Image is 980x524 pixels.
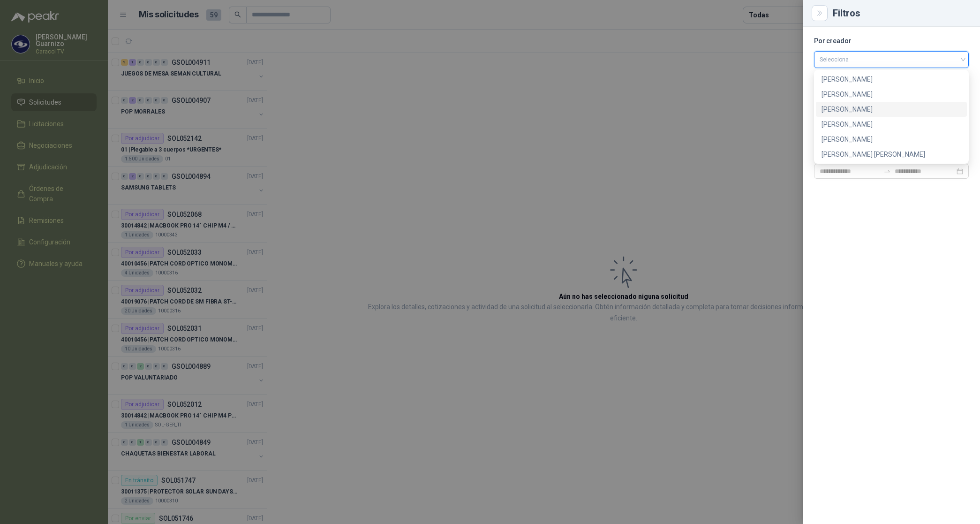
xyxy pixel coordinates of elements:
p: Por creador [814,38,969,44]
div: [PERSON_NAME] [822,134,961,144]
div: Filtros [833,8,969,18]
div: Pablo Carbonell [816,132,967,147]
div: [PERSON_NAME] [822,104,961,114]
span: to [883,167,891,175]
div: [PERSON_NAME] [822,74,961,84]
div: Peter Oswaldo Peña Forero [816,147,967,162]
div: [PERSON_NAME] [822,89,961,99]
div: DIANA MARCELA ROA [816,72,967,87]
button: Close [814,8,825,19]
div: Diego Armando Chacon Mora [816,87,967,102]
div: [PERSON_NAME] [822,119,961,129]
div: [PERSON_NAME] [PERSON_NAME] [822,149,961,159]
div: Liborio Guarnizo [816,102,967,117]
div: LUZ DARY ARIAS [816,117,967,132]
span: swap-right [883,167,891,175]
